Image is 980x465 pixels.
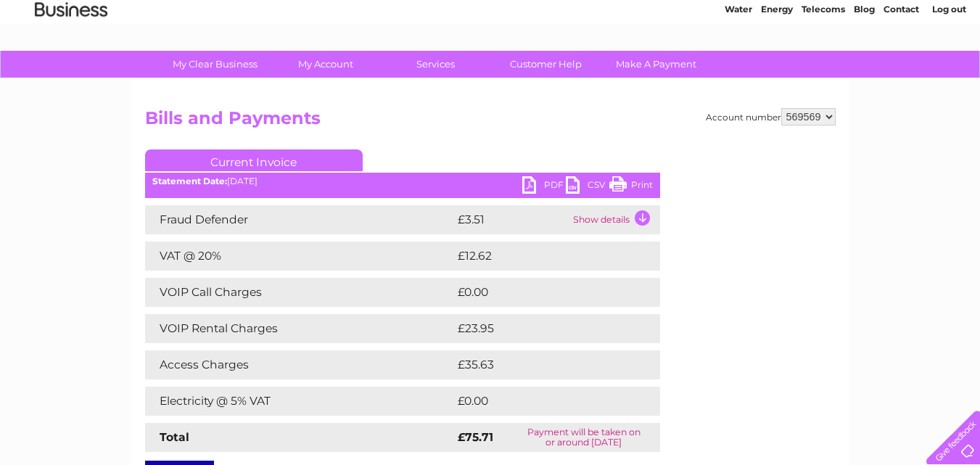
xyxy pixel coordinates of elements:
[148,8,833,70] div: Clear Business is a trading name of Verastar Limited (registered in [GEOGRAPHIC_DATA] No. 3667643...
[454,278,627,307] td: £0.00
[854,62,875,73] a: Blog
[802,62,845,73] a: Telecoms
[145,242,454,271] td: VAT @ 20%
[145,205,454,234] td: Fraud Defender
[706,108,836,125] div: Account number
[155,51,275,78] a: My Clear Business
[145,108,836,136] h2: Bills and Payments
[486,51,606,78] a: Customer Help
[596,51,716,78] a: Make A Payment
[454,242,630,271] td: £12.62
[152,176,227,186] b: Statement Date:
[145,149,363,171] a: Current Invoice
[145,176,660,186] div: [DATE]
[761,62,793,73] a: Energy
[145,387,454,416] td: Electricity @ 5% VAT
[34,38,108,82] img: logo.png
[454,205,569,234] td: £3.51
[454,387,627,416] td: £0.00
[932,62,966,73] a: Log out
[522,176,566,197] a: PDF
[145,314,454,343] td: VOIP Rental Charges
[609,176,653,197] a: Print
[145,278,454,307] td: VOIP Call Charges
[725,62,752,73] a: Water
[707,7,807,25] a: 0333 014 3131
[145,350,454,379] td: Access Charges
[454,314,630,343] td: £23.95
[566,176,609,197] a: CSV
[454,350,630,379] td: £35.63
[458,430,493,444] strong: £75.71
[508,423,660,452] td: Payment will be taken on or around [DATE]
[884,62,919,73] a: Contact
[265,51,385,78] a: My Account
[160,430,189,444] strong: Total
[569,205,660,234] td: Show details
[376,51,495,78] a: Services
